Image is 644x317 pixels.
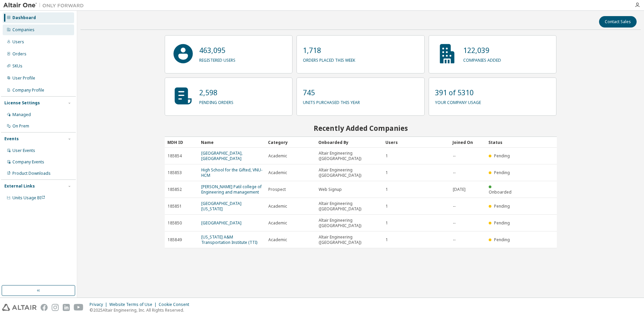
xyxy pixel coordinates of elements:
span: Altair Engineering ([GEOGRAPHIC_DATA]) [319,234,380,245]
span: Altair Engineering ([GEOGRAPHIC_DATA]) [319,218,380,228]
span: Academic [268,237,287,243]
div: Company Events [12,159,44,165]
p: 122,039 [463,45,501,55]
p: 391 of 5310 [435,88,481,98]
div: SKUs [12,63,22,69]
div: Dashboard [12,15,36,20]
div: Category [268,137,313,148]
span: Altair Engineering ([GEOGRAPHIC_DATA]) [319,167,380,178]
span: 1 [386,153,388,159]
span: 185850 [168,220,182,226]
div: Status [488,137,517,148]
div: Users [385,137,447,148]
span: Altair Engineering ([GEOGRAPHIC_DATA]) [319,201,380,212]
div: License Settings [4,100,40,106]
div: MDH ID [167,137,196,148]
img: altair_logo.svg [2,304,37,311]
div: Onboarded By [318,137,380,148]
span: Pending [494,153,510,159]
span: -- [453,237,455,243]
div: Website Terms of Use [109,302,159,307]
p: pending orders [199,98,233,105]
div: Name [201,137,263,148]
span: Prospect [268,187,286,192]
div: Product Downloads [12,171,51,176]
span: Pending [494,203,510,209]
span: Academic [268,153,287,159]
img: Altair One [3,2,87,9]
img: youtube.svg [74,304,84,311]
a: [US_STATE] A&M Transportation Institute (TTI) [201,234,257,245]
p: orders placed this week [303,55,355,63]
span: 1 [386,237,388,243]
div: Events [4,136,19,142]
p: companies added [463,55,501,63]
span: 185852 [168,187,182,192]
span: Pending [494,220,510,226]
a: [GEOGRAPHIC_DATA][US_STATE] [201,201,241,212]
span: 185851 [168,204,182,209]
div: User Events [12,148,35,153]
span: -- [453,220,455,226]
span: 1 [386,187,388,192]
p: 1,718 [303,45,355,55]
p: 463,095 [199,45,235,55]
div: Privacy [90,302,109,307]
span: 1 [386,204,388,209]
div: Users [12,39,24,45]
p: 2,598 [199,88,233,98]
span: Academic [268,204,287,209]
span: Web Signup [319,187,342,192]
img: linkedin.svg [63,304,70,311]
span: 185853 [168,170,182,175]
p: © 2025 Altair Engineering, Inc. All Rights Reserved. [90,307,193,313]
span: Pending [494,170,510,175]
span: 1 [386,220,388,226]
a: [GEOGRAPHIC_DATA] [201,220,241,226]
img: instagram.svg [52,304,59,311]
img: facebook.svg [41,304,48,311]
h2: Recently Added Companies [165,124,557,133]
span: Onboarded [489,189,512,195]
p: registered users [199,55,235,63]
div: Companies [12,27,35,33]
div: Orders [12,51,26,57]
span: [DATE] [453,187,466,192]
div: User Profile [12,75,35,81]
span: Academic [268,220,287,226]
span: Altair Engineering ([GEOGRAPHIC_DATA]) [319,151,380,161]
p: 745 [303,88,360,98]
span: Units Usage BI [12,195,45,201]
span: Pending [494,237,510,243]
div: Managed [12,112,31,117]
div: Cookie Consent [159,302,193,307]
button: Contact Sales [599,16,637,28]
span: 185854 [168,153,182,159]
div: Joined On [452,137,483,148]
div: On Prem [12,123,29,129]
span: -- [453,153,455,159]
span: -- [453,170,455,175]
span: 185849 [168,237,182,243]
div: Company Profile [12,88,44,93]
div: External Links [4,183,35,189]
a: [GEOGRAPHIC_DATA], [GEOGRAPHIC_DATA] [201,150,243,161]
span: Academic [268,170,287,175]
span: -- [453,204,455,209]
p: your company usage [435,98,481,105]
span: 1 [386,170,388,175]
p: units purchased this year [303,98,360,105]
a: [PERSON_NAME] Patil college of Engineering and management [201,184,262,195]
a: High School for the Gifted, VNU-HCM [201,167,262,178]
